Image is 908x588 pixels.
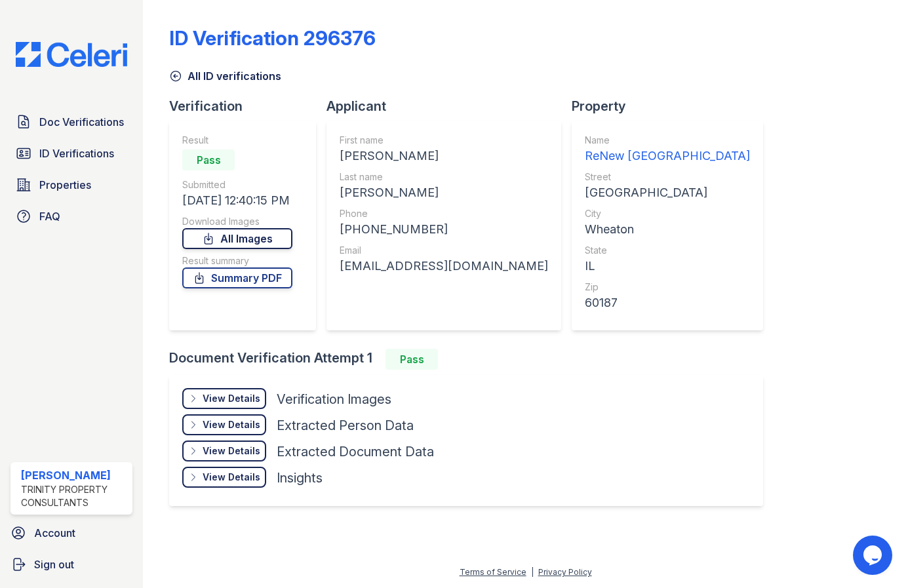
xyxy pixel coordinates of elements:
div: Extracted Person Data [277,416,414,435]
a: ID Verifications [10,140,132,167]
div: ReNew [GEOGRAPHIC_DATA] [585,147,750,165]
div: Trinity Property Consultants [21,483,127,509]
a: All Images [182,228,292,249]
div: Document Verification Attempt 1 [169,349,774,370]
div: City [585,207,750,220]
div: Verification [169,97,326,115]
div: | [531,567,534,577]
div: Street [585,170,750,184]
div: Pass [385,349,438,370]
img: CE_Logo_Blue-a8612792a0a2168367f1c8372b55b34899dd931a85d93a1a3d3e32e68fde9ad4.png [5,42,138,67]
div: View Details [203,418,260,431]
div: ID Verification 296376 [169,26,376,50]
span: Sign out [34,557,74,572]
div: 60187 [585,294,750,312]
a: Sign out [5,551,138,578]
div: IL [585,257,750,275]
div: [PERSON_NAME] [340,184,548,202]
a: Summary PDF [182,267,292,288]
div: View Details [203,471,260,484]
div: First name [340,134,548,147]
a: Terms of Service [460,567,526,577]
a: Doc Verifications [10,109,132,135]
a: Properties [10,172,132,198]
div: [PHONE_NUMBER] [340,220,548,239]
div: Last name [340,170,548,184]
span: Properties [39,177,91,193]
span: Doc Verifications [39,114,124,130]
div: State [585,244,750,257]
span: Account [34,525,75,541]
div: Pass [182,149,235,170]
div: Zip [585,281,750,294]
div: Verification Images [277,390,391,408]
span: ID Verifications [39,146,114,161]
div: [DATE] 12:40:15 PM [182,191,292,210]
div: Submitted [182,178,292,191]
span: FAQ [39,208,60,224]
a: Account [5,520,138,546]
div: [EMAIL_ADDRESS][DOMAIN_NAME] [340,257,548,275]
div: Extracted Document Data [277,442,434,461]
div: Applicant [326,97,572,115]
div: [GEOGRAPHIC_DATA] [585,184,750,202]
div: Phone [340,207,548,220]
a: Name ReNew [GEOGRAPHIC_DATA] [585,134,750,165]
div: Email [340,244,548,257]
div: Insights [277,469,323,487]
div: [PERSON_NAME] [21,467,127,483]
a: All ID verifications [169,68,281,84]
div: Result summary [182,254,292,267]
div: Property [572,97,774,115]
div: View Details [203,392,260,405]
div: Result [182,134,292,147]
a: Privacy Policy [538,567,592,577]
div: Wheaton [585,220,750,239]
div: [PERSON_NAME] [340,147,548,165]
a: FAQ [10,203,132,229]
iframe: chat widget [853,536,895,575]
div: Name [585,134,750,147]
div: Download Images [182,215,292,228]
div: View Details [203,444,260,458]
